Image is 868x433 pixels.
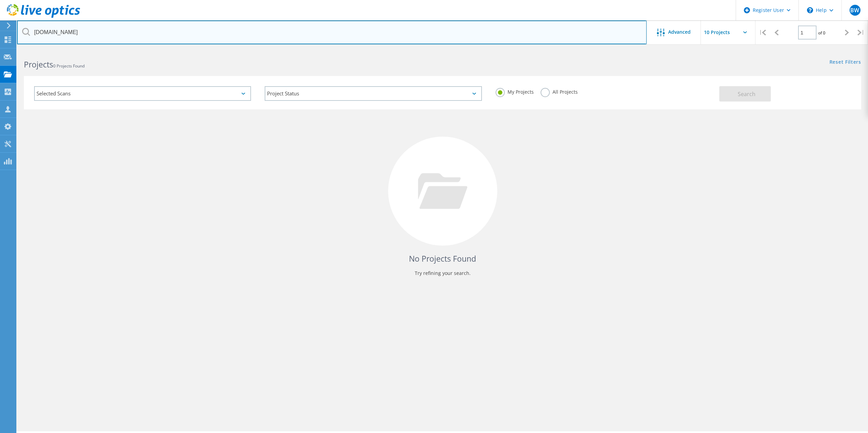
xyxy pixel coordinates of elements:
span: 0 Projects Found [53,63,85,69]
label: My Projects [496,88,534,94]
a: Reset Filters [829,60,861,65]
div: | [854,20,868,45]
h4: No Projects Found [31,253,854,264]
b: Projects [24,59,53,70]
span: Advanced [668,30,691,34]
a: Live Optics Dashboard [7,14,80,19]
input: Search projects by name, owner, ID, company, etc [17,20,647,44]
div: Selected Scans [34,86,251,101]
svg: \n [807,7,813,13]
span: of 0 [818,30,825,36]
div: | [755,20,769,45]
span: Search [738,90,755,98]
p: Try refining your search. [31,268,854,279]
label: All Projects [541,88,578,94]
span: BW [850,7,859,13]
div: Project Status [265,86,482,101]
button: Search [719,86,771,102]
